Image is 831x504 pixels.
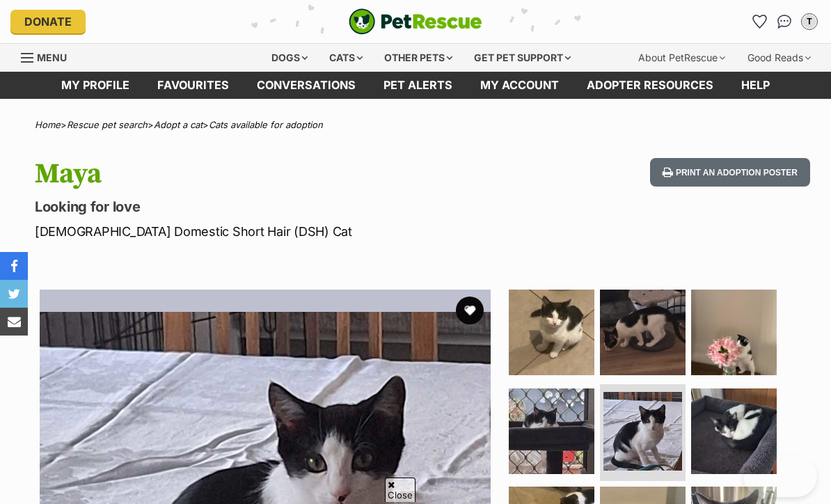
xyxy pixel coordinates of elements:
[35,119,61,130] a: Home
[509,290,594,375] img: Photo of Maya
[67,119,148,130] a: Rescue pet search
[243,72,370,99] a: conversations
[802,15,816,29] div: T
[738,44,821,72] div: Good Reads
[628,44,735,72] div: About PetRescue
[777,15,792,29] img: chat-41dd97257d64d25036548639549fe6c8038ab92f7586957e7f3b1b290dea8141.svg
[319,44,372,72] div: Cats
[349,8,482,35] a: PetRescue
[691,388,777,474] img: Photo of Maya
[370,72,466,99] a: Pet alerts
[691,290,777,375] img: Photo of Maya
[10,10,86,33] a: Donate
[456,297,484,324] button: favourite
[349,8,482,35] img: logo-cat-932fe2b9b8326f06289b0f2fb663e598f794de774fb13d1741a6617ecf9a85b4.svg
[603,392,682,471] img: Photo of Maya
[650,158,810,187] button: Print an adoption poster
[209,119,323,130] a: Cats available for adoption
[798,10,821,33] button: My account
[773,10,796,33] a: Conversations
[727,72,784,99] a: Help
[464,44,580,72] div: Get pet support
[743,455,817,497] iframe: Help Scout Beacon - Open
[262,44,317,72] div: Dogs
[600,290,686,375] img: Photo of Maya
[35,197,508,216] p: Looking for love
[509,388,594,474] img: Photo of Maya
[21,44,77,69] a: Menu
[374,44,462,72] div: Other pets
[748,10,821,33] ul: Account quick links
[37,52,67,63] span: Menu
[748,10,770,33] a: Favourites
[47,72,143,99] a: My profile
[385,478,415,502] span: Close
[35,222,508,241] p: [DEMOGRAPHIC_DATA] Domestic Short Hair (DSH) Cat
[154,119,203,130] a: Adopt a cat
[143,72,243,99] a: Favourites
[573,72,727,99] a: Adopter resources
[35,158,508,190] h1: Maya
[466,72,573,99] a: My account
